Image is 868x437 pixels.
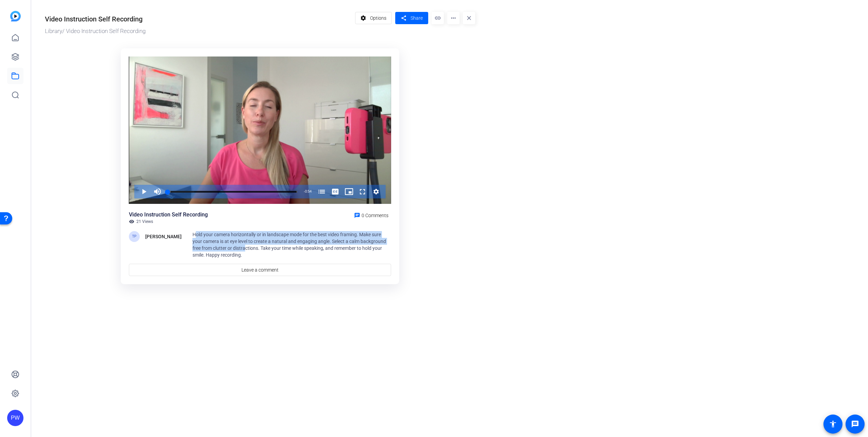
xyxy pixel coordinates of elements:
div: Video Instruction Self Recording [129,211,208,219]
a: Library [45,28,62,34]
div: PW [7,410,23,426]
span: Hold your camera horizontally or in landscape mode for the best video framing. Make sure your cam... [193,232,386,258]
span: 21 Views [136,219,153,224]
div: Progress Bar [168,191,297,193]
span: - [304,190,305,193]
button: Picture-in-Picture [342,185,356,198]
mat-icon: visibility [129,219,134,224]
a: Leave a comment [129,264,391,276]
button: Captions [329,185,342,198]
span: 0 Comments [362,213,388,218]
div: Video Player [129,56,391,204]
mat-icon: more_horiz [447,12,460,24]
mat-icon: link [432,12,444,24]
mat-icon: message [851,420,859,428]
div: Video Instruction Self Recording [45,14,143,24]
button: Chapters [315,185,329,198]
mat-icon: close [463,12,475,24]
button: Mute [151,185,164,198]
a: 0 Comments [351,211,391,219]
div: / Video Instruction Self Recording [45,27,352,36]
div: [PERSON_NAME] [145,232,182,241]
button: Share [395,12,428,24]
span: 0:54 [305,190,312,193]
mat-icon: share [399,14,408,23]
span: Share [411,15,423,22]
button: Fullscreen [356,185,369,198]
mat-icon: settings [359,12,368,25]
button: Play [137,185,151,198]
mat-icon: accessibility [829,420,837,428]
div: TP [129,231,140,242]
mat-icon: chat [354,212,360,218]
span: Options [370,12,386,25]
button: Options [355,12,392,24]
img: blue-gradient.svg [10,11,21,21]
span: Leave a comment [241,266,279,274]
